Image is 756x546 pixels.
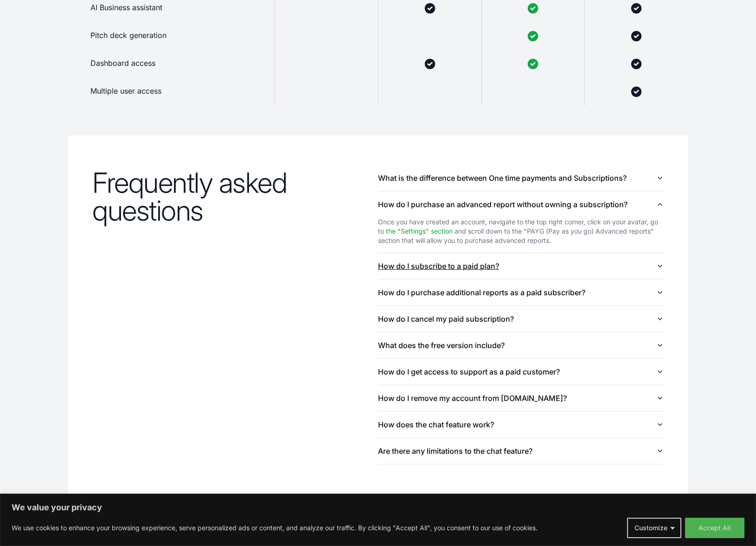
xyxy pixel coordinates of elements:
div: Once you have created an account, navigate to the top right corner, click on your avatar, go to a... [378,217,664,245]
div: Pitch deck generation [68,22,275,50]
h2: Frequently asked questions [92,169,378,224]
div: Dashboard access [68,50,275,78]
button: What does the free version include? [378,332,664,358]
button: How do I subscribe to a paid plan? [378,253,664,279]
a: the "Settings" section [386,227,453,235]
button: Are there any limitations to the chat feature? [378,438,664,464]
p: We value your privacy [12,502,744,513]
button: How do I purchase additional reports as a paid subscriber? [378,279,664,305]
button: How do I get access to support as a paid customer? [378,359,664,385]
button: How do I purchase an advanced report without owning a subscription? [378,191,664,217]
div: Multiple user access [68,78,275,106]
button: Customize [627,518,681,538]
button: Accept All [685,518,744,538]
div: How do I purchase an advanced report without owning a subscription? [378,217,664,253]
button: How does the chat feature work? [378,412,664,438]
button: How do I remove my account from [DOMAIN_NAME]? [378,385,664,411]
button: What is the difference between One time payments and Subscriptions? [378,165,664,191]
button: How do I cancel my paid subscription? [378,306,664,332]
p: We use cookies to enhance your browsing experience, serve personalized ads or content, and analyz... [12,522,538,533]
